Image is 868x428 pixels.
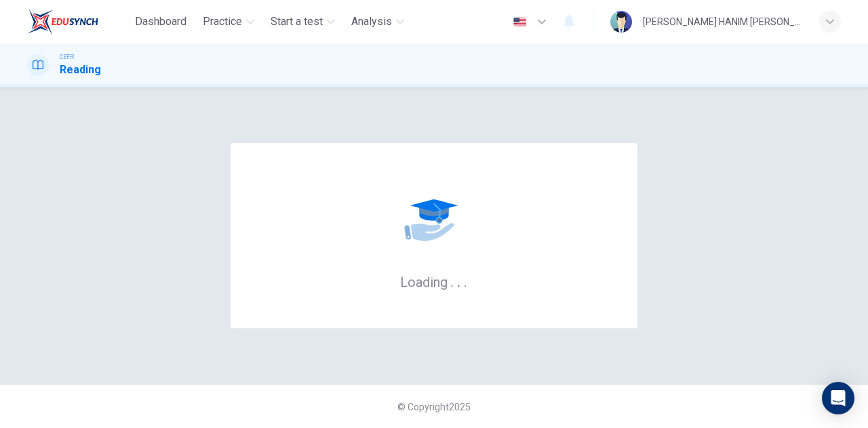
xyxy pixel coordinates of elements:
[271,14,323,30] span: Start a test
[27,8,130,35] a: EduSynch logo
[265,9,340,34] button: Start a test
[130,9,192,34] button: Dashboard
[643,14,803,30] div: [PERSON_NAME] HANIM [PERSON_NAME]
[511,17,528,27] img: en
[27,8,98,35] img: EduSynch logo
[351,14,392,30] span: Analysis
[203,14,242,30] span: Practice
[135,14,186,30] span: Dashboard
[456,269,461,292] h6: .
[197,9,260,34] button: Practice
[60,52,74,62] span: CEFR
[346,9,410,34] button: Analysis
[60,62,101,78] h1: Reading
[397,402,471,412] span: © Copyright 2025
[400,273,468,290] h6: Loading
[822,382,854,414] div: Open Intercom Messenger
[450,269,454,292] h6: .
[463,269,468,292] h6: .
[610,11,632,33] img: Profile picture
